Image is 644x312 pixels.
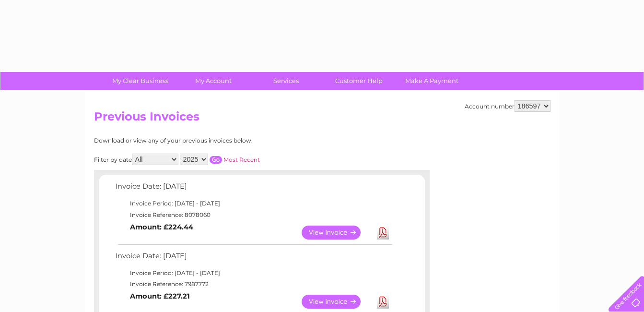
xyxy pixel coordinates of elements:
h2: Previous Invoices [94,110,550,128]
a: Most Recent [223,156,260,163]
td: Invoice Reference: 7987772 [113,278,394,290]
td: Invoice Date: [DATE] [113,250,394,267]
a: Download [377,295,389,309]
div: Filter by date [94,154,346,165]
b: Amount: £227.21 [130,292,190,300]
a: View [302,295,372,309]
td: Invoice Reference: 8078060 [113,209,394,221]
a: Services [246,72,326,90]
div: Download or view any of your previous invoices below. [94,137,346,144]
a: My Clear Business [101,72,180,90]
a: Make A Payment [392,72,471,90]
b: Amount: £224.44 [130,223,193,231]
td: Invoice Date: [DATE] [113,180,394,198]
a: Customer Help [319,72,398,90]
a: My Account [174,72,253,90]
a: Download [377,226,389,240]
div: Account number [465,100,550,112]
td: Invoice Period: [DATE] - [DATE] [113,198,394,209]
a: View [302,226,372,240]
td: Invoice Period: [DATE] - [DATE] [113,267,394,279]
